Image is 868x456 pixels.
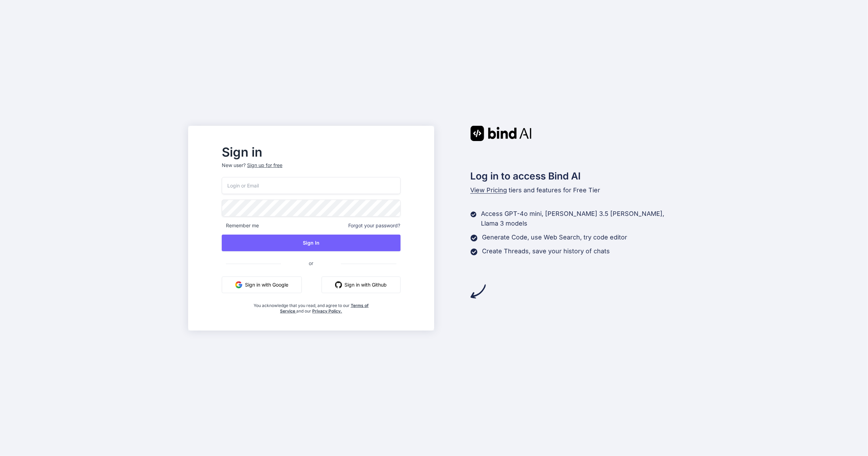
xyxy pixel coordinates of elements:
[280,303,369,314] a: Terms of Service
[312,308,342,314] a: Privacy Policy.
[235,281,242,288] img: google
[252,299,371,314] div: You acknowledge that you read, and agree to our and our
[247,162,282,169] div: Sign up for free
[349,222,401,229] span: Forgot your password?
[222,277,302,293] button: Sign in with Google
[222,147,400,158] h2: Sign in
[471,169,680,183] h2: Log in to access Bind AI
[222,177,400,194] input: Login or Email
[481,209,680,228] p: Access GPT-4o mini, [PERSON_NAME] 3.5 [PERSON_NAME], Llama 3 models
[471,284,486,299] img: arrow
[281,255,341,272] span: or
[222,222,259,229] span: Remember me
[471,126,532,141] img: Bind AI logo
[222,162,400,177] p: New user?
[322,277,401,293] button: Sign in with Github
[222,235,400,251] button: Sign In
[482,246,610,256] p: Create Threads, save your history of chats
[335,281,342,288] img: github
[471,185,680,195] p: tiers and features for Free Tier
[471,186,507,194] span: View Pricing
[482,233,628,242] p: Generate Code, use Web Search, try code editor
